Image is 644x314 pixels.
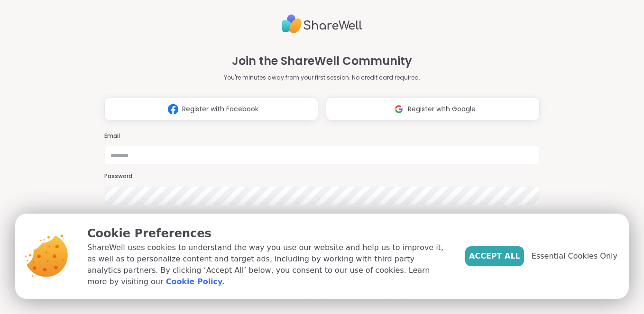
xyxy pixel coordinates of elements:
[282,10,362,37] img: ShareWell Logo
[326,97,540,121] button: Register with Google
[164,100,182,118] img: ShareWell Logomark
[532,251,617,262] span: Essential Cookies Only
[182,104,258,114] span: Register with Facebook
[104,97,318,121] button: Register with Facebook
[87,225,450,242] p: Cookie Preferences
[224,73,420,82] p: You're minutes away from your first session. No credit card required.
[104,132,540,140] h3: Email
[166,276,225,287] a: Cookie Policy.
[104,172,540,180] h3: Password
[390,100,408,118] img: ShareWell Logomark
[408,104,476,114] span: Register with Google
[232,53,412,70] h1: Join the ShareWell Community
[87,242,450,287] p: ShareWell uses cookies to understand the way you use our website and help us to improve it, as we...
[469,251,520,262] span: Accept All
[465,246,524,266] button: Accept All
